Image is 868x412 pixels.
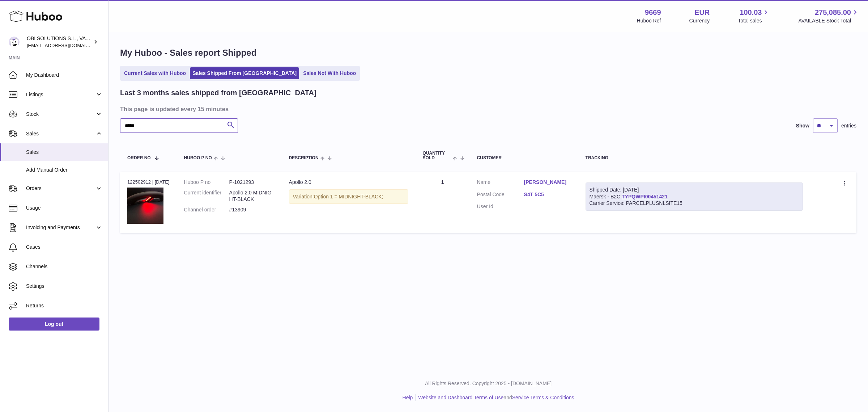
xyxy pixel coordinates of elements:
[314,194,383,199] span: Option 1 = MIDNIGHT-BLACK;
[798,17,859,24] span: AVAILABLE Stock Total
[289,189,408,204] div: Variation:
[841,122,856,129] span: entries
[590,186,799,193] div: Shipped Date: [DATE]
[26,244,103,251] span: Cases
[637,17,661,24] div: Huboo Ref
[738,17,770,24] span: Total sales
[184,206,229,213] dt: Channel order
[524,179,571,186] a: [PERSON_NAME]
[120,47,856,59] h1: My Huboo - Sales report Shipped
[477,179,524,188] dt: Name
[127,188,163,224] img: 96691737388559.jpg
[403,395,413,400] a: Help
[26,185,95,192] span: Orders
[120,105,855,113] h3: This page is updated every 15 minutes
[796,122,809,129] label: Show
[689,17,710,24] div: Currency
[229,189,275,203] dd: Apollo 2.0 MIDNIGHT-BLACK
[477,191,524,200] dt: Postal Code
[127,156,151,160] span: Order No
[26,224,95,231] span: Invoicing and Payments
[645,8,661,17] strong: 9669
[289,179,408,186] div: Apollo 2.0
[418,395,503,400] a: Website and Dashboard Terms of Use
[740,8,762,17] span: 100.03
[477,156,571,160] div: Customer
[9,318,99,331] a: Log out
[114,380,862,387] p: All Rights Reserved. Copyright 2025 - [DOMAIN_NAME]
[586,156,803,160] div: Tracking
[26,283,103,290] span: Settings
[423,151,451,160] span: Quantity Sold
[26,167,103,173] span: Add Manual Order
[301,67,358,79] a: Sales Not With Huboo
[26,91,95,98] span: Listings
[184,179,229,186] dt: Huboo P no
[694,8,710,17] strong: EUR
[26,205,103,211] span: Usage
[184,156,212,160] span: Huboo P no
[26,302,103,309] span: Returns
[590,200,799,207] div: Carrier Service: PARCELPLUSNLSITE15
[738,8,770,24] a: 100.03 Total sales
[289,156,319,160] span: Description
[512,395,574,400] a: Service Terms & Conditions
[190,67,299,79] a: Sales Shipped From [GEOGRAPHIC_DATA]
[27,42,106,48] span: [EMAIL_ADDRESS][DOMAIN_NAME]
[622,194,668,199] a: TYPQWPI00451421
[229,206,275,213] dd: #13909
[524,191,571,198] a: S4T 5C5
[815,8,851,17] span: 275,085.00
[120,88,316,98] h2: Last 3 months sales shipped from [GEOGRAPHIC_DATA]
[9,37,20,47] img: internalAdmin-9669@internal.huboo.com
[477,203,524,210] dt: User Id
[26,149,103,156] span: Sales
[26,263,103,270] span: Channels
[26,130,95,137] span: Sales
[586,182,803,211] div: Maersk - B2C:
[184,189,229,203] dt: Current identifier
[26,72,103,79] span: My Dashboard
[416,172,470,233] td: 1
[798,8,859,24] a: 275,085.00 AVAILABLE Stock Total
[122,67,188,79] a: Current Sales with Huboo
[26,111,95,118] span: Stock
[127,179,170,185] div: 122502912 | [DATE]
[27,35,92,49] div: OBI SOLUTIONS S.L., VAT: B70911078
[416,394,574,401] li: and
[229,179,275,186] dd: P-1021293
